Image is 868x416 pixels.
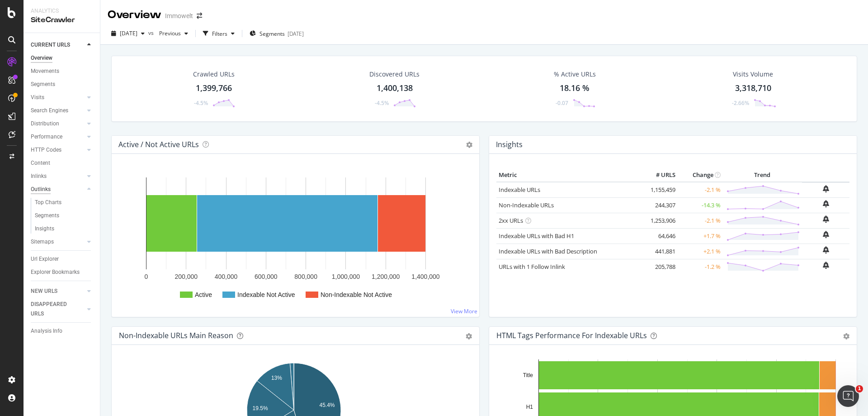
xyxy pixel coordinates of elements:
[259,30,285,38] span: Segments
[466,333,472,339] div: gear
[523,372,533,378] text: Title
[31,237,85,247] a: Sitemaps
[31,40,70,50] div: CURRENT URLS
[120,29,137,37] span: 2025 Oct. 10th
[466,142,472,148] i: Options
[31,15,93,25] div: SiteCrawler
[145,273,148,280] text: 0
[735,82,771,94] div: 3,318,710
[31,172,85,181] a: Inlinks
[31,172,47,181] div: Inlinks
[499,263,565,271] a: URLs with 1 Follow Inlink
[197,13,202,19] div: arrow-right-arrow-left
[31,287,85,296] a: NEW URLS
[372,273,400,280] text: 1,200,000
[31,145,85,155] a: HTTP Codes
[35,224,54,234] div: Insights
[119,168,469,310] svg: A chart.
[369,70,420,79] div: Discovered URLs
[823,246,829,253] div: bell-plus
[321,291,392,298] text: Non-Indexable Not Active
[194,99,208,107] div: -4.5%
[856,385,863,392] span: 1
[156,26,192,41] button: Previous
[31,119,85,129] a: Distribution
[31,53,52,63] div: Overview
[31,53,94,63] a: Overview
[199,26,238,41] button: Filters
[31,185,51,194] div: Outlinks
[31,67,94,76] a: Movements
[31,185,85,194] a: Outlinks
[678,228,723,244] td: +1.7 %
[212,30,227,38] div: Filters
[253,405,268,411] text: 19.5%
[31,254,59,264] div: Url Explorer
[823,231,829,238] div: bell-plus
[31,254,94,264] a: Url Explorer
[165,11,193,20] div: Immowelt
[499,216,523,225] a: 2xx URLs
[496,168,642,182] th: Metric
[556,99,568,107] div: -0.07
[642,228,678,244] td: 64,646
[642,168,678,182] th: # URLS
[499,232,574,240] a: Indexable URLs with Bad H1
[31,106,68,115] div: Search Engines
[496,331,647,340] div: HTML Tags Performance for Indexable URLs
[642,259,678,274] td: 205,788
[31,7,93,15] div: Analytics
[678,244,723,259] td: +2.1 %
[31,287,57,296] div: NEW URLS
[837,385,859,407] iframe: Intercom live chat
[499,247,597,255] a: Indexable URLs with Bad Description
[31,132,85,142] a: Performance
[496,139,523,151] h4: Insights
[31,80,94,89] a: Segments
[319,402,335,408] text: 45.4%
[175,273,198,280] text: 200,000
[526,404,533,410] text: H1
[31,67,59,76] div: Movements
[237,291,295,298] text: Indexable Not Active
[678,259,723,274] td: -1.2 %
[31,158,50,168] div: Content
[31,106,85,115] a: Search Engines
[119,331,233,340] div: Non-Indexable URLs Main Reason
[733,70,773,79] div: Visits Volume
[499,201,554,209] a: Non-Indexable URLs
[156,29,181,37] span: Previous
[35,198,61,207] div: Top Charts
[31,300,85,319] a: DISAPPEARED URLS
[411,273,439,280] text: 1,400,000
[843,333,849,339] div: gear
[823,185,829,192] div: bell-plus
[35,224,94,234] a: Insights
[271,375,282,381] text: 13%
[642,182,678,198] td: 1,155,459
[642,244,678,259] td: 441,881
[560,82,590,94] div: 18.16 %
[31,93,44,102] div: Visits
[288,30,304,38] div: [DATE]
[723,168,802,182] th: Trend
[31,93,85,102] a: Visits
[255,273,278,280] text: 600,000
[193,70,235,79] div: Crawled URLs
[31,132,62,142] div: Performance
[31,145,61,155] div: HTTP Codes
[678,168,723,182] th: Change
[678,213,723,228] td: -2.1 %
[554,70,596,79] div: % Active URLs
[108,7,161,23] div: Overview
[31,237,54,247] div: Sitemaps
[642,197,678,213] td: 244,307
[31,268,94,277] a: Explorer Bookmarks
[499,186,540,194] a: Indexable URLs
[148,29,156,37] span: vs
[195,291,212,298] text: Active
[823,200,829,207] div: bell-plus
[31,326,94,336] a: Analysis Info
[332,273,360,280] text: 1,000,000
